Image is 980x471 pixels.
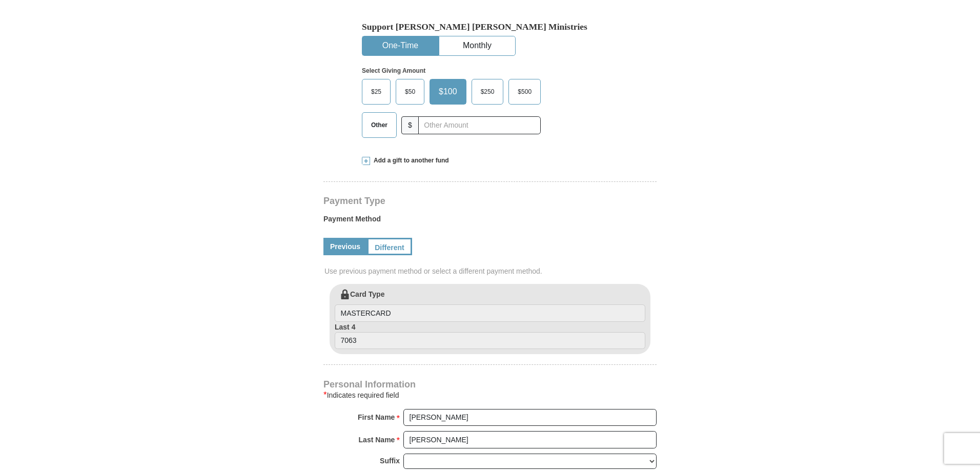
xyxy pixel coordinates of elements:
[476,84,500,99] span: $250
[335,322,645,350] label: Last 4
[366,117,393,133] span: Other
[324,266,658,276] span: Use previous payment method or select a different payment method.
[400,84,420,99] span: $50
[323,380,657,388] h4: Personal Information
[335,289,645,322] label: Card Type
[418,116,541,134] input: Other Amount
[513,84,537,99] span: $500
[366,84,386,99] span: $25
[439,36,515,55] button: Monthly
[370,156,449,165] span: Add a gift to another fund
[362,36,438,55] button: One-Time
[434,84,462,99] span: $100
[359,433,395,447] strong: Last Name
[367,238,412,255] a: Different
[362,67,425,74] strong: Select Giving Amount
[323,197,657,205] h4: Payment Type
[362,22,618,32] h5: Support [PERSON_NAME] [PERSON_NAME] Ministries
[401,116,419,134] span: $
[323,389,657,401] div: Indicates required field
[335,304,645,322] input: Card Type
[358,410,395,424] strong: First Name
[380,454,400,468] strong: Suffix
[335,332,645,350] input: Last 4
[323,238,367,255] a: Previous
[323,214,657,229] label: Payment Method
